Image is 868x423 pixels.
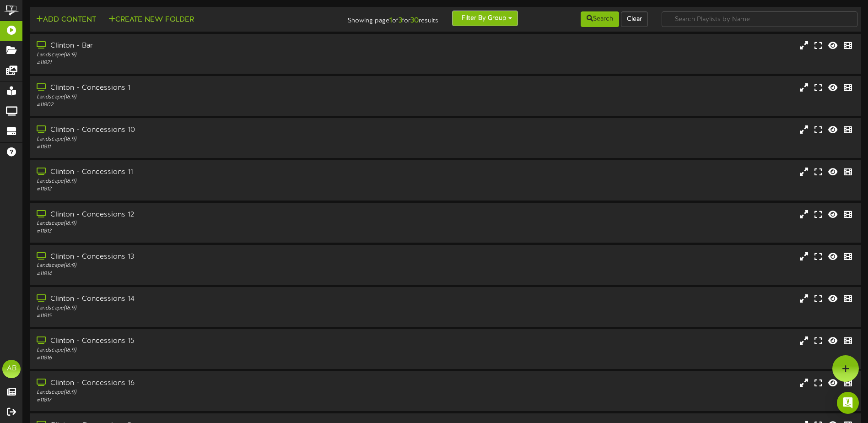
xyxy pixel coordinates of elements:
strong: 3 [399,16,402,25]
div: AB [2,360,21,378]
div: # 11811 [37,143,369,151]
div: Landscape ( 16:9 ) [37,51,369,59]
div: Landscape ( 16:9 ) [37,136,369,143]
div: Clinton - Concessions 14 [37,294,369,304]
button: Create New Folder [106,14,197,26]
div: # 11813 [37,228,369,235]
div: # 11802 [37,101,369,109]
div: Clinton - Concessions 11 [37,167,369,178]
strong: 30 [410,16,419,25]
div: Clinton - Bar [37,41,369,51]
div: Landscape ( 16:9 ) [37,220,369,228]
div: Clinton - Concessions 16 [37,378,369,389]
div: Clinton - Concessions 15 [37,336,369,347]
button: Add Content [33,14,99,26]
div: Clinton - Concessions 10 [37,125,369,136]
button: Filter By Group [452,11,518,26]
div: Open Intercom Messenger [837,392,859,414]
div: # 11812 [37,185,369,193]
div: Landscape ( 16:9 ) [37,389,369,396]
div: Landscape ( 16:9 ) [37,93,369,101]
div: # 11815 [37,312,369,320]
div: # 11817 [37,396,369,404]
div: Landscape ( 16:9 ) [37,347,369,354]
div: Landscape ( 16:9 ) [37,262,369,270]
div: # 11816 [37,354,369,362]
input: -- Search Playlists by Name -- [662,11,857,27]
button: Clear [621,11,648,27]
div: Showing page of for results [306,11,445,26]
strong: 1 [389,16,392,25]
div: Landscape ( 16:9 ) [37,178,369,185]
button: Search [581,11,619,27]
div: Clinton - Concessions 13 [37,252,369,262]
div: Landscape ( 16:9 ) [37,304,369,312]
div: Clinton - Concessions 1 [37,83,369,93]
div: Clinton - Concessions 12 [37,210,369,220]
div: # 11814 [37,270,369,278]
div: # 11821 [37,59,369,67]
